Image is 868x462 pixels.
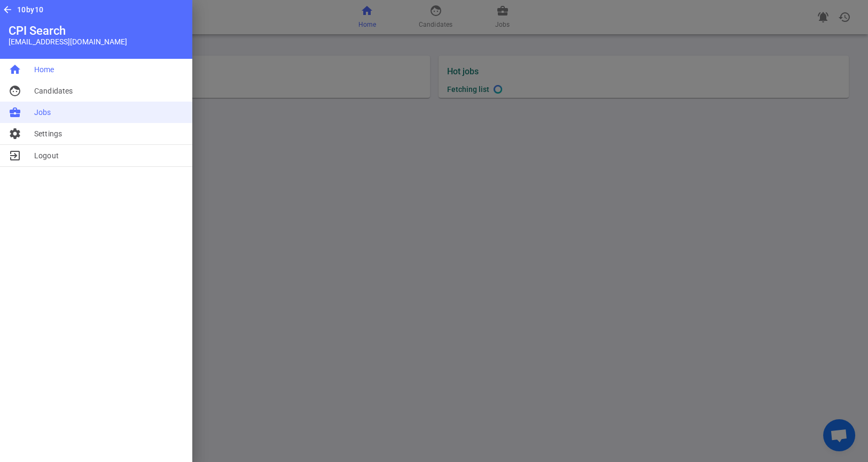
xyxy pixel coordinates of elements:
[34,107,51,118] span: Jobs
[9,24,184,37] div: CPI Search
[9,37,184,46] div: [EMAIL_ADDRESS][DOMAIN_NAME]
[34,86,73,96] span: Candidates
[9,149,21,162] span: exit_to_app
[34,128,62,139] span: Settings
[9,63,21,76] span: home
[9,84,21,97] span: face
[9,106,21,119] span: business_center
[34,64,54,75] span: Home
[2,4,13,15] span: arrow_back
[9,127,21,140] span: settings
[34,150,59,161] span: Logout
